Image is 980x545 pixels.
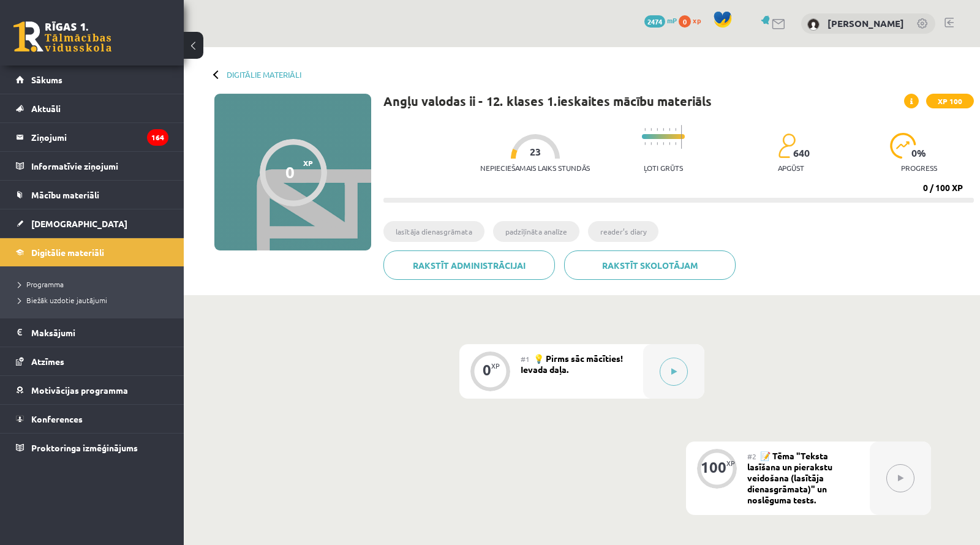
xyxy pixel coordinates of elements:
[227,70,301,79] a: Digitālie materiāli
[18,295,107,305] span: Biežāk uzdotie jautājumi
[480,163,590,172] p: Nepieciešamais laiks stundās
[911,148,927,159] span: 0 %
[16,123,168,151] a: Ziņojumi164
[827,17,904,29] a: [PERSON_NAME]
[16,405,168,433] a: Konferences
[521,354,530,364] span: #1
[701,462,726,473] div: 100
[18,279,171,290] a: Programma
[793,148,810,159] span: 640
[31,123,168,151] legend: Ziņojumi
[31,318,168,347] legend: Maksājumi
[657,142,658,145] img: icon-short-line-57e1e144782c952c97e751825c79c345078a6d821885a25fce030b3d8c18986b.svg
[657,128,658,131] img: icon-short-line-57e1e144782c952c97e751825c79c345078a6d821885a25fce030b3d8c18986b.svg
[147,129,168,146] i: 164
[16,209,168,238] a: [DEMOGRAPHIC_DATA]
[383,250,555,280] a: Rakstīt administrācijai
[644,128,646,131] img: icon-short-line-57e1e144782c952c97e751825c79c345078a6d821885a25fce030b3d8c18986b.svg
[679,15,707,25] a: 0 xp
[16,434,168,462] a: Proktoringa izmēģinājums
[31,152,168,180] legend: Informatīvie ziņojumi
[16,94,168,122] a: Aktuāli
[726,460,735,467] div: XP
[747,451,756,461] span: #2
[693,15,701,25] span: xp
[675,128,676,131] img: icon-short-line-57e1e144782c952c97e751825c79c345078a6d821885a25fce030b3d8c18986b.svg
[303,159,313,167] span: XP
[493,221,579,242] li: padziļināta analīze
[807,18,820,31] img: Džastina Leonoviča - Batņa
[564,250,736,280] a: Rakstīt skolotājam
[521,353,623,375] span: 💡 Pirms sāc mācīties! Ievada daļa.
[31,247,104,258] span: Digitālie materiāli
[644,163,683,172] p: Ļoti grūts
[669,128,670,131] img: icon-short-line-57e1e144782c952c97e751825c79c345078a6d821885a25fce030b3d8c18986b.svg
[778,133,796,159] img: students-c634bb4e5e11cddfef0936a35e636f08e4e9abd3cc4e673bd6f9a4125e45ecb1.svg
[16,152,168,180] a: Informatīvie ziņojumi
[383,221,484,242] li: lasītāja dienasgrāmata
[18,295,171,306] a: Biežāk uzdotie jautājumi
[650,128,652,131] img: icon-short-line-57e1e144782c952c97e751825c79c345078a6d821885a25fce030b3d8c18986b.svg
[31,385,128,396] span: Motivācijas programma
[31,442,138,453] span: Proktoringa izmēģinājums
[663,128,664,131] img: icon-short-line-57e1e144782c952c97e751825c79c345078a6d821885a25fce030b3d8c18986b.svg
[31,103,61,114] span: Aktuāli
[16,66,168,94] a: Sākums
[31,356,64,367] span: Atzīmes
[31,413,83,424] span: Konferences
[644,142,646,145] img: icon-short-line-57e1e144782c952c97e751825c79c345078a6d821885a25fce030b3d8c18986b.svg
[644,15,665,28] span: 2474
[285,163,295,181] div: 0
[16,238,168,266] a: Digitālie materiāli
[31,189,99,200] span: Mācību materiāli
[16,181,168,209] a: Mācību materiāli
[679,15,691,28] span: 0
[530,146,541,157] span: 23
[16,376,168,404] a: Motivācijas programma
[663,142,664,145] img: icon-short-line-57e1e144782c952c97e751825c79c345078a6d821885a25fce030b3d8c18986b.svg
[747,450,832,505] span: 📝 Tēma "Teksta lasīšana un pierakstu veidošana (lasītāja dienasgrāmata)" un noslēguma tests.
[667,15,677,25] span: mP
[681,125,682,149] img: icon-long-line-d9ea69661e0d244f92f715978eff75569469978d946b2353a9bb055b3ed8787d.svg
[16,318,168,347] a: Maksājumi
[675,142,676,145] img: icon-short-line-57e1e144782c952c97e751825c79c345078a6d821885a25fce030b3d8c18986b.svg
[901,163,937,172] p: progress
[31,218,127,229] span: [DEMOGRAPHIC_DATA]
[18,279,64,289] span: Programma
[650,142,652,145] img: icon-short-line-57e1e144782c952c97e751825c79c345078a6d821885a25fce030b3d8c18986b.svg
[926,94,974,108] span: XP 100
[491,363,500,369] div: XP
[890,133,916,159] img: icon-progress-161ccf0a02000e728c5f80fcf4c31c7af3da0e1684b2b1d7c360e028c24a22f1.svg
[483,364,491,375] div: 0
[669,142,670,145] img: icon-short-line-57e1e144782c952c97e751825c79c345078a6d821885a25fce030b3d8c18986b.svg
[644,15,677,25] a: 2474 mP
[31,74,62,85] span: Sākums
[16,347,168,375] a: Atzīmes
[383,94,712,108] h1: Angļu valodas ii - 12. klases 1.ieskaites mācību materiāls
[13,21,111,52] a: Rīgas 1. Tālmācības vidusskola
[778,163,804,172] p: apgūst
[588,221,658,242] li: reader’s diary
